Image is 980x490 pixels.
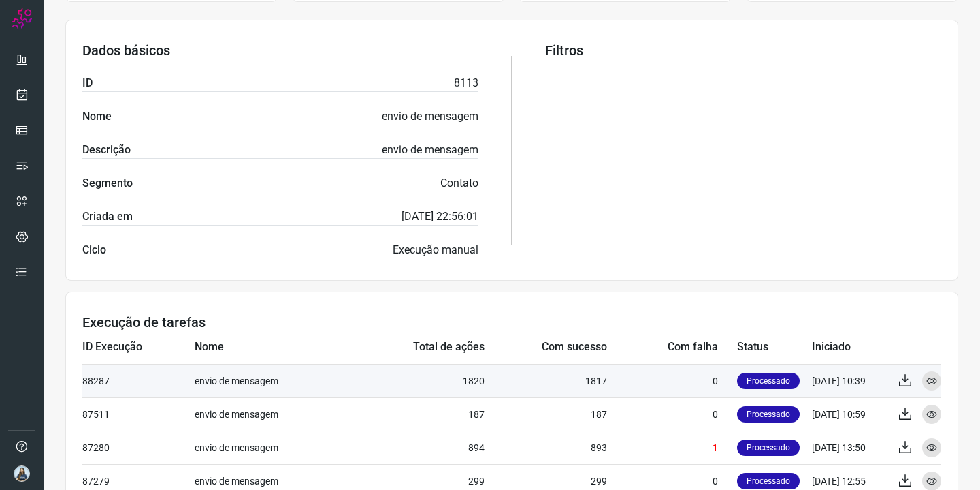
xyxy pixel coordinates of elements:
td: Total de ações [351,331,485,364]
label: Nome [82,108,112,125]
td: 187 [485,397,607,431]
td: 1817 [485,364,607,397]
td: 893 [485,431,607,464]
p: 8113 [454,75,478,91]
td: 187 [351,397,485,431]
td: Com sucesso [485,331,607,364]
p: Processado [737,406,800,423]
p: Processado [737,473,800,489]
td: 87280 [82,431,195,464]
p: Execução manual [393,242,478,258]
td: Com falha [607,331,737,364]
td: 88287 [82,364,195,397]
p: Contato [440,175,478,192]
td: ID Execução [82,331,195,364]
td: Nome [195,331,351,364]
label: ID [82,75,93,91]
p: envio de mensagem [382,142,478,158]
img: fc58e68df51c897e9c2c34ad67654c41.jpeg [14,465,30,482]
td: [DATE] 10:39 [812,364,887,397]
td: envio de mensagem [195,397,351,431]
h3: Filtros [545,42,941,59]
td: 1 [607,431,737,464]
label: Descrição [82,142,131,158]
td: envio de mensagem [195,431,351,464]
label: Ciclo [82,242,106,258]
label: Segmento [82,175,133,192]
td: envio de mensagem [195,364,351,397]
p: [DATE] 22:56:01 [402,209,478,225]
td: [DATE] 13:50 [812,431,887,464]
label: Criada em [82,209,133,225]
td: 87511 [82,397,195,431]
td: 0 [607,397,737,431]
p: envio de mensagem [382,108,478,125]
h3: Dados básicos [82,42,478,59]
td: Status [737,331,812,364]
h3: Execução de tarefas [82,314,941,331]
td: Iniciado [812,331,887,364]
td: 894 [351,431,485,464]
td: [DATE] 10:59 [812,397,887,431]
td: 0 [607,364,737,397]
p: Processado [737,440,800,456]
img: Logo [12,8,32,29]
p: Processado [737,373,800,389]
td: 1820 [351,364,485,397]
